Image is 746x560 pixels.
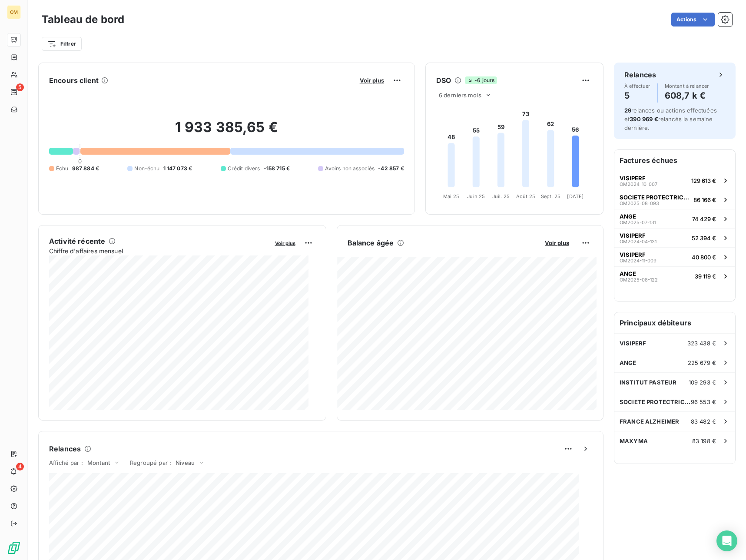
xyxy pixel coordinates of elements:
[78,158,82,165] span: 0
[671,13,715,27] button: Actions
[516,193,535,199] tspan: Août 25
[620,277,658,282] span: OM2025-08-122
[228,165,260,172] span: Crédit divers
[348,238,394,248] h6: Balance âgée
[49,119,404,145] h2: 1 933 385,65 €
[692,437,716,444] span: 83 198 €
[620,213,636,220] span: ANGE
[624,70,656,80] h6: Relances
[134,165,159,172] span: Non-échu
[688,359,716,366] span: 225 679 €
[357,76,387,84] button: Voir plus
[624,89,650,103] h4: 5
[540,193,560,199] tspan: Sept. 25
[16,83,24,91] span: 5
[56,165,69,172] span: Échu
[620,220,656,225] span: OM2025-07-131
[360,77,384,84] span: Voir plus
[275,240,295,246] span: Voir plus
[614,312,735,333] h6: Principaux débiteurs
[665,89,709,103] h4: 608,7 k €
[620,437,648,444] span: MAXYMA
[325,165,375,172] span: Avoirs non associés
[49,459,83,466] span: Affiché par :
[467,193,485,199] tspan: Juin 25
[378,165,404,172] span: -42 857 €
[620,201,659,206] span: OM2025-08-093
[620,182,657,187] span: OM2024-10-007
[687,340,716,347] span: 323 438 €
[42,12,124,27] h3: Tableau de bord
[692,215,716,222] span: 74 429 €
[716,530,737,551] div: Open Intercom Messenger
[624,107,717,131] span: relances ou actions effectuées et relancés la semaine dernière.
[614,228,735,247] button: VISIPERFOM2024-04-13152 394 €
[492,193,509,199] tspan: Juil. 25
[176,459,195,466] span: Niveau
[443,193,459,199] tspan: Mai 25
[465,76,497,84] span: -6 jours
[614,150,735,171] h6: Factures échues
[272,239,298,247] button: Voir plus
[665,83,709,89] span: Montant à relancer
[42,37,82,51] button: Filtrer
[691,177,716,184] span: 129 613 €
[7,5,21,19] div: OM
[614,266,735,285] button: ANGEOM2025-08-12239 119 €
[693,196,716,203] span: 86 166 €
[692,235,716,242] span: 52 394 €
[264,165,290,172] span: -158 715 €
[630,116,658,123] span: 390 969 €
[49,75,99,86] h6: Encours client
[163,165,192,172] span: 1 147 073 €
[545,239,569,246] span: Voir plus
[49,444,81,454] h6: Relances
[614,171,735,190] button: VISIPERFOM2024-10-007129 613 €
[620,340,646,347] span: VISIPERF
[436,75,451,86] h6: DSO
[691,398,716,405] span: 96 553 €
[16,463,24,471] span: 4
[624,107,631,114] span: 29
[695,273,716,280] span: 39 119 €
[691,418,716,425] span: 83 482 €
[130,459,171,466] span: Regroupé par :
[620,251,646,258] span: VISIPERF
[49,236,105,246] h6: Activité récente
[49,246,269,255] span: Chiffre d'affaires mensuel
[620,270,636,277] span: ANGE
[614,190,735,209] button: SOCIETE PROTECTRICE DES ANIMAUX - SPAOM2025-08-09386 166 €
[620,232,646,239] span: VISIPERF
[620,194,690,201] span: SOCIETE PROTECTRICE DES ANIMAUX - SPA
[624,83,650,89] span: À effectuer
[7,541,21,555] img: Logo LeanPay
[614,247,735,266] button: VISIPERFOM2024-11-00940 800 €
[567,193,584,199] tspan: [DATE]
[620,398,691,405] span: SOCIETE PROTECTRICE DES ANIMAUX - SPA
[620,359,637,366] span: ANGE
[620,418,679,425] span: FRANCE ALZHEIMER
[439,92,481,99] span: 6 derniers mois
[620,175,646,182] span: VISIPERF
[620,239,656,244] span: OM2024-04-131
[689,379,716,386] span: 109 293 €
[620,258,656,263] span: OM2024-11-009
[72,165,99,172] span: 987 884 €
[87,459,110,466] span: Montant
[542,239,572,247] button: Voir plus
[620,379,676,386] span: INSTITUT PASTEUR
[614,209,735,228] button: ANGEOM2025-07-13174 429 €
[692,254,716,261] span: 40 800 €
